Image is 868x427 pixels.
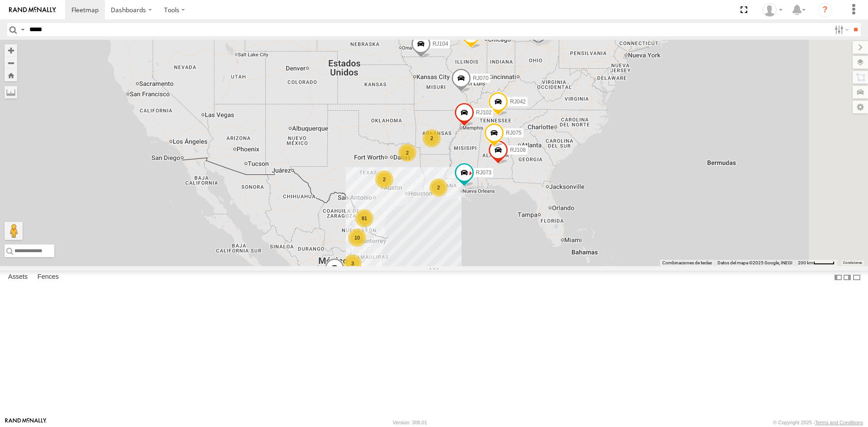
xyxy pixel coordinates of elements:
[5,56,17,69] button: Zoom out
[773,420,863,425] div: © Copyright 2025 -
[853,101,868,113] label: Map Settings
[429,178,448,197] div: 2
[355,209,373,227] div: 81
[798,260,813,265] span: 200 km
[375,170,393,188] div: 2
[433,40,448,47] span: RJ104
[5,86,17,99] label: Measure
[834,271,843,284] label: Dock Summary Table to the Left
[5,69,17,81] button: Zoom Home
[510,99,526,105] span: RJ042
[476,109,492,115] span: RJ102
[852,271,861,284] label: Hide Summary Table
[344,254,362,272] div: 3
[348,229,366,247] div: 10
[506,130,522,136] span: RJ075
[843,271,852,284] label: Dock Summary Table to the Right
[5,44,17,56] button: Zoom in
[717,260,793,265] span: Datos del mapa ©2025 Google, INEGI
[398,144,416,162] div: 2
[473,75,489,81] span: RJ070
[815,420,863,425] a: Terms and Conditions
[662,260,712,266] button: Combinaciones de teclas
[5,418,47,427] a: Visit our Website
[843,261,862,265] a: Condiciones (se abre en una nueva pestaña)
[818,3,832,17] i: ?
[795,260,837,266] button: Escala del mapa: 200 km por 43 píxeles
[423,129,441,147] div: 2
[759,3,786,17] div: Sebastian Velez
[9,7,56,13] img: rand-logo.svg
[393,420,427,425] div: Version: 308.01
[510,147,526,153] span: RJ108
[19,23,26,36] label: Search Query
[4,271,32,284] label: Assets
[5,222,23,240] button: Arrastra el hombrecito naranja al mapa para abrir Street View
[33,271,63,284] label: Fences
[476,169,492,175] span: RJ073
[831,23,850,36] label: Search Filter Options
